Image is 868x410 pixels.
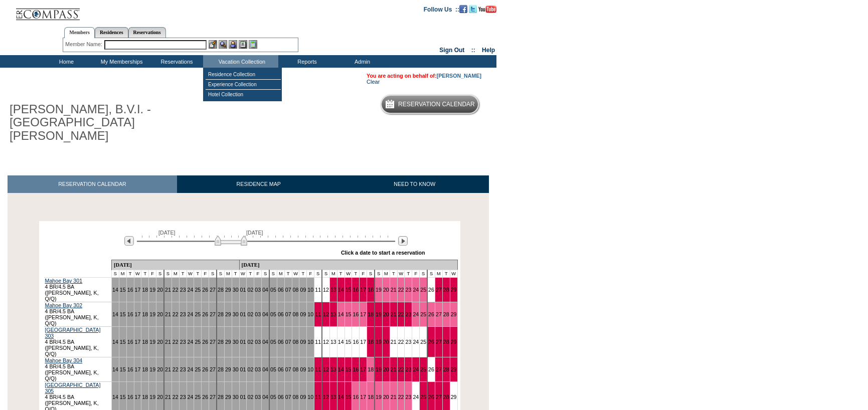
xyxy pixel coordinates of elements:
[111,270,119,278] td: S
[93,55,148,68] td: My Memberships
[482,47,495,54] a: Help
[300,287,306,293] a: 09
[233,366,239,372] a: 30
[278,366,284,372] a: 06
[157,339,163,345] a: 20
[428,394,434,400] a: 26
[420,394,426,400] a: 25
[353,287,359,293] a: 16
[157,287,163,293] a: 20
[255,394,261,400] a: 03
[338,394,344,400] a: 14
[247,287,253,293] a: 02
[436,366,442,372] a: 27
[38,55,93,68] td: Home
[240,339,246,345] a: 01
[398,339,404,345] a: 22
[341,250,425,256] div: Click a date to start a reservation
[285,311,291,317] a: 07
[307,339,313,345] a: 10
[428,339,434,345] a: 26
[330,287,336,293] a: 13
[353,366,359,372] a: 16
[233,339,239,345] a: 30
[368,311,374,317] a: 18
[360,366,366,372] a: 17
[420,311,426,317] a: 25
[345,311,352,317] a: 15
[405,366,411,372] a: 23
[278,394,284,400] a: 06
[225,287,231,293] a: 29
[424,5,459,13] td: Follow Us ::
[293,287,299,293] a: 08
[45,327,101,339] a: [GEOGRAPHIC_DATA] 303
[398,394,404,400] a: 22
[323,339,329,345] a: 12
[255,287,261,293] a: 03
[224,270,232,278] td: M
[225,339,231,345] a: 29
[323,394,329,400] a: 12
[307,366,313,372] a: 10
[218,394,224,400] a: 28
[345,366,352,372] a: 15
[149,339,155,345] a: 19
[188,394,194,400] a: 24
[270,394,276,400] a: 05
[135,394,141,400] a: 17
[368,394,374,400] a: 18
[142,311,148,317] a: 18
[469,5,477,13] img: Follow us on Twitter
[246,230,263,236] span: [DATE]
[413,311,419,317] a: 24
[262,311,268,317] a: 04
[165,311,171,317] a: 21
[142,394,148,400] a: 18
[428,287,434,293] a: 26
[285,339,291,345] a: 07
[172,394,179,400] a: 22
[368,366,374,372] a: 18
[413,394,419,400] a: 24
[270,366,276,372] a: 05
[262,394,268,400] a: 04
[239,270,247,278] td: W
[127,287,133,293] a: 16
[323,311,329,317] a: 12
[124,236,134,246] img: Previous
[293,339,299,345] a: 08
[459,5,467,13] img: Become our fan on Facebook
[262,366,268,372] a: 04
[436,287,442,293] a: 27
[112,339,118,345] a: 14
[233,287,239,293] a: 30
[255,311,261,317] a: 03
[285,366,291,372] a: 07
[451,339,457,345] a: 29
[202,339,208,345] a: 26
[315,339,321,345] a: 11
[278,339,284,345] a: 06
[428,366,434,372] a: 26
[345,287,352,293] a: 15
[398,366,404,372] a: 22
[180,366,186,372] a: 23
[45,357,83,363] a: Mahoe Bay 304
[172,287,179,293] a: 22
[141,270,149,278] td: T
[111,260,239,270] td: [DATE]
[233,311,239,317] a: 30
[307,287,313,293] a: 10
[439,47,464,54] a: Sign Out
[323,366,329,372] a: 12
[206,70,281,80] td: Residence Collection
[270,287,276,293] a: 05
[345,339,352,345] a: 15
[149,270,156,278] td: F
[202,270,209,278] td: F
[360,339,366,345] a: 17
[188,366,194,372] a: 24
[353,339,359,345] a: 16
[451,366,457,372] a: 29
